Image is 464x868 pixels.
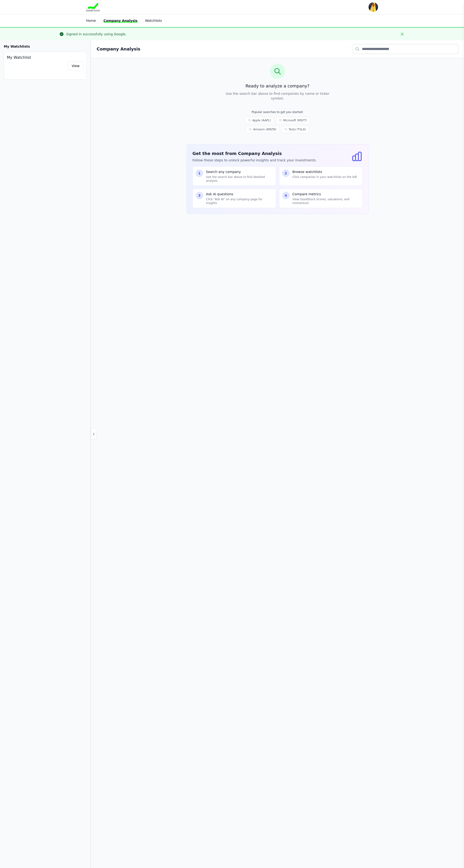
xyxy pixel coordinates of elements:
[206,192,273,196] p: Ask AI questions
[145,19,162,23] a: Watchlists
[293,175,357,179] p: Click companies in your watchlists on the left
[66,32,127,36] div: Signed in successfully using Google.
[293,192,360,196] p: Compare metrics
[4,44,30,49] h3: My Watchlists
[246,126,279,133] a: Amazon (AMZN)
[228,110,327,114] p: Popular searches to get you started:
[187,83,369,89] h3: Ready to analyze a company?
[104,19,138,23] a: Company Analysis
[281,126,309,133] a: Tesla (TSLA)
[97,46,140,52] h2: Company Analysis
[245,117,274,124] a: Apple (AAPL)
[206,169,273,174] p: Search any company
[398,30,406,38] button: Close
[293,197,360,205] p: View GoodStock Scores, valuations, and momentum
[7,55,84,60] h4: My Watchlist
[206,197,273,205] p: Click "Ask AI" on any company page for insights
[193,158,317,163] p: Follow these steps to unlock powerful insights and track your investments.
[68,61,84,70] a: View
[285,193,287,198] span: 4
[293,169,357,174] p: Browse watchlists
[285,171,287,176] span: 2
[198,193,201,198] span: 3
[369,2,378,12] img: user photo
[193,150,317,157] h3: Get the most from Company Analysis
[86,3,100,11] img: Goodstock Logo
[225,91,331,101] p: Use the search bar above to find companies by name or ticker symbol.
[86,19,96,23] a: Home
[276,117,310,124] a: Microsoft (MSFT)
[198,171,201,176] span: 1
[206,175,273,183] p: Use the search bar above to find detailed analysis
